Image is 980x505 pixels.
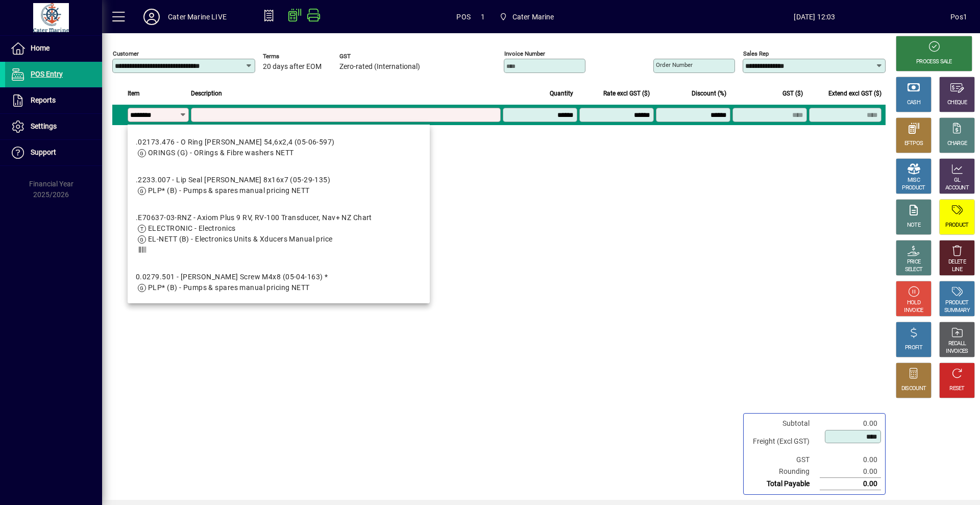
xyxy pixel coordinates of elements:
[128,88,140,99] span: Item
[820,418,881,429] td: 0.00
[113,50,139,57] mat-label: Customer
[31,122,57,130] span: Settings
[191,88,222,99] span: Description
[679,9,951,25] span: [DATE] 12:03
[128,301,430,339] mat-option: 0.2172.142 - O Ring Johnson 90x2,5 (05-06-503)
[907,258,921,266] div: PRICE
[907,222,920,229] div: NOTE
[828,88,881,99] span: Extend excl GST ($)
[748,418,820,429] td: Subtotal
[148,149,294,157] span: ORINGS (G) - ORings & Fibre washers NETT
[495,8,558,26] span: Cater Marine
[946,348,968,355] div: INVOICES
[31,70,63,78] span: POS Entry
[31,148,56,156] span: Support
[481,9,485,25] span: 1
[907,299,920,307] div: HOLD
[136,137,335,148] div: .02173.476 - O Ring [PERSON_NAME] 54,6x2,4 (05-06-597)
[656,61,693,68] mat-label: Order number
[128,166,430,204] mat-option: .2233.007 - Lip Seal Johnson 8x16x7 (05-29-135)
[5,36,102,61] a: Home
[339,53,420,60] span: GST
[948,258,966,266] div: DELETE
[820,466,881,478] td: 0.00
[550,88,573,99] span: Quantity
[263,63,322,71] span: 20 days after EOM
[950,9,967,25] div: Pos1
[904,140,923,148] div: EFTPOS
[945,184,969,192] div: ACCOUNT
[905,266,923,274] div: SELECT
[512,9,554,25] span: Cater Marine
[901,385,926,393] div: DISCOUNT
[947,140,967,148] div: CHARGE
[949,385,965,393] div: RESET
[128,263,430,301] mat-option: 0.0279.501 - Johnson Screw M4x8 (05-04-163) *
[905,344,922,352] div: PROFIT
[908,177,920,184] div: MISC
[904,307,923,315] div: INVOICE
[944,307,970,315] div: SUMMARY
[456,9,471,25] span: POS
[748,466,820,478] td: Rounding
[148,224,236,232] span: ELECTRONIC - Electronics
[907,99,920,107] div: CASH
[5,88,102,113] a: Reports
[128,204,430,263] mat-option: .E70637-03-RNZ - Axiom Plus 9 RV, RV-100 Transducer, Nav+ NZ Chart
[168,9,227,25] div: Cater Marine LIVE
[692,88,726,99] span: Discount (%)
[135,8,168,26] button: Profile
[504,50,545,57] mat-label: Invoice number
[603,88,650,99] span: Rate excl GST ($)
[820,478,881,490] td: 0.00
[952,266,962,274] div: LINE
[31,44,50,52] span: Home
[945,299,968,307] div: PRODUCT
[743,50,769,57] mat-label: Sales rep
[820,454,881,466] td: 0.00
[136,175,330,185] div: .2233.007 - Lip Seal [PERSON_NAME] 8x16x7 (05-29-135)
[748,478,820,490] td: Total Payable
[148,283,310,292] span: PLP* (B) - Pumps & spares manual pricing NETT
[263,53,324,60] span: Terms
[136,212,372,223] div: .E70637-03-RNZ - Axiom Plus 9 RV, RV-100 Transducer, Nav+ NZ Chart
[916,58,952,66] div: PROCESS SALE
[148,235,333,243] span: EL-NETT (B) - Electronics Units & Xducers Manual price
[902,184,925,192] div: PRODUCT
[748,429,820,454] td: Freight (Excl GST)
[748,454,820,466] td: GST
[954,177,961,184] div: GL
[947,99,967,107] div: CHEQUE
[339,63,420,71] span: Zero-rated (International)
[128,129,430,166] mat-option: .02173.476 - O Ring Johnson 54,6x2,4 (05-06-597)
[31,96,56,104] span: Reports
[948,340,966,348] div: RECALL
[148,186,310,195] span: PLP* (B) - Pumps & spares manual pricing NETT
[782,88,803,99] span: GST ($)
[945,222,968,229] div: PRODUCT
[136,272,328,282] div: 0.0279.501 - [PERSON_NAME] Screw M4x8 (05-04-163) *
[5,114,102,139] a: Settings
[5,140,102,165] a: Support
